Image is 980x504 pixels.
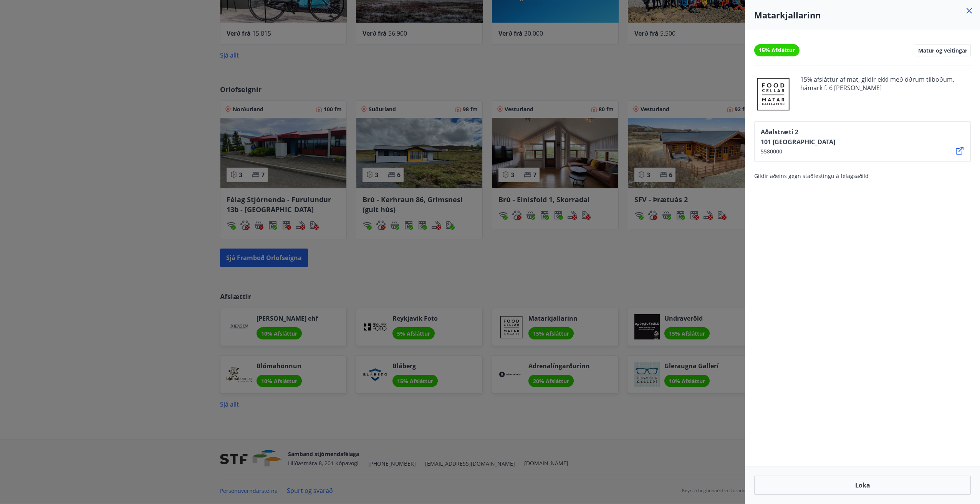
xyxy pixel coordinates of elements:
span: 15% afsláttur af mat, gildir ekki með öðrum tilboðum, hámark f. 6 [PERSON_NAME] [800,75,971,112]
h4: Matarkjallarinn [754,9,971,21]
button: Loka [754,476,971,495]
span: 15% Afsláttur [759,46,795,54]
span: 101 [GEOGRAPHIC_DATA] [761,138,835,146]
span: 5580000 [761,148,835,155]
span: Aðalstræti 2 [761,128,835,136]
span: Matur og veitingar [918,47,967,54]
span: Gildir aðeins gegn staðfestingu á félagsaðild [754,172,869,180]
